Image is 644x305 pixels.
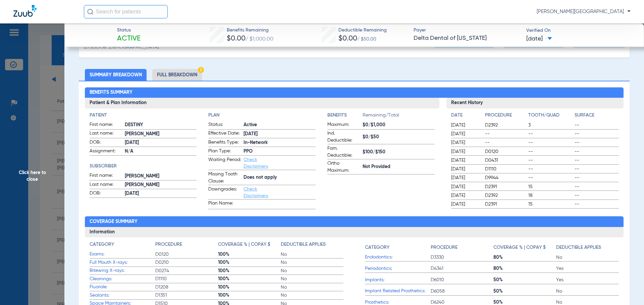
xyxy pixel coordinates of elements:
[365,288,431,295] span: Implant Related Prosthetics:
[451,112,479,121] app-breakdown-title: Date
[357,37,376,42] span: / $50.00
[155,241,218,250] app-breakdown-title: Procedure
[208,121,241,129] span: Status:
[526,27,633,34] span: Verified On
[528,139,573,146] span: --
[363,149,435,156] span: $100/$150
[13,5,37,17] img: Zuub Logo
[493,265,556,272] span: 80%
[218,268,281,274] span: 100%
[493,244,546,251] h4: Coverage % | Copay $
[327,145,360,159] span: Fam. Deductible:
[528,131,573,137] span: --
[451,166,479,172] span: [DATE]
[485,192,526,199] span: D2392
[208,130,241,138] span: Effective Date:
[90,148,122,156] span: Assignment:
[90,139,122,147] span: DOB:
[451,112,479,119] h4: Date
[155,276,218,282] span: D1110
[556,244,601,251] h4: Deductible Applies
[246,36,273,42] span: / $1,000.00
[528,122,573,129] span: 3
[485,166,526,172] span: D1110
[117,34,141,44] span: Active
[85,216,624,227] h2: Coverage Summary
[281,284,343,291] span: No
[431,254,493,261] span: D3330
[155,241,182,248] h4: Procedure
[485,174,526,181] span: D9944
[125,122,197,129] span: DESTINY
[556,241,619,253] app-breakdown-title: Deductible Applies
[528,166,573,172] span: --
[155,284,218,291] span: D1208
[85,87,624,98] h2: Benefits Summary
[208,171,241,185] span: Missing Tooth Clause:
[125,139,197,146] span: [DATE]
[90,112,197,119] h4: Patient
[575,148,619,155] span: --
[227,27,273,34] span: Benefits Remaining
[365,277,431,284] span: Implants:
[431,277,493,283] span: D6010
[575,166,619,172] span: --
[528,112,573,119] h4: Tooth/Quad
[218,259,281,266] span: 100%
[244,157,268,169] a: Check Disclaimers
[244,187,268,198] a: Check Disclaimers
[208,156,241,170] span: Waiting Period:
[281,241,343,250] app-breakdown-title: Deductible Applies
[451,148,479,155] span: [DATE]
[152,69,202,81] li: Full Breakdown
[281,268,343,274] span: No
[365,241,431,253] app-breakdown-title: Category
[575,174,619,181] span: --
[327,121,360,129] span: Maximum:
[84,44,159,51] span: (2730) DOB: [DEMOGRAPHIC_DATA]
[90,267,155,274] span: Bitewing X-rays:
[244,131,316,138] span: [DATE]
[218,241,281,250] app-breakdown-title: Coverage % | Copay $
[327,130,360,144] span: Ind. Deductible:
[431,241,493,253] app-breakdown-title: Procedure
[244,174,316,181] span: Does not apply
[363,112,435,121] span: Remaining/Total
[575,139,619,146] span: --
[431,244,458,251] h4: Procedure
[575,192,619,199] span: --
[446,98,624,108] h3: Recent History
[556,254,619,261] span: No
[218,251,281,258] span: 100%
[485,183,526,190] span: D2391
[85,69,147,81] li: Summary Breakdown
[485,157,526,164] span: D0431
[338,27,387,34] span: Deductible Remaining
[90,292,155,299] span: Sealants:
[125,190,197,197] span: [DATE]
[485,139,526,146] span: --
[90,284,155,291] span: Fluoride:
[218,276,281,282] span: 100%
[281,251,343,258] span: No
[431,288,493,295] span: D6058
[90,172,122,180] span: First name:
[227,35,246,42] span: $0.00
[90,251,155,258] span: Exams:
[575,112,619,119] h4: Surface
[198,67,204,73] img: Hazard
[218,241,270,248] h4: Coverage % | Copay $
[208,112,316,119] h4: Plan
[117,27,141,34] span: Status
[125,148,197,155] span: N/A
[208,186,241,199] span: Downgrades:
[363,122,435,129] span: $0/$1,000
[327,160,360,174] span: Ortho Maximum:
[281,276,343,282] span: No
[155,259,218,266] span: D0210
[208,148,241,156] span: Plan Type:
[485,122,526,129] span: D2392
[575,112,619,121] app-breakdown-title: Surface
[451,174,479,181] span: [DATE]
